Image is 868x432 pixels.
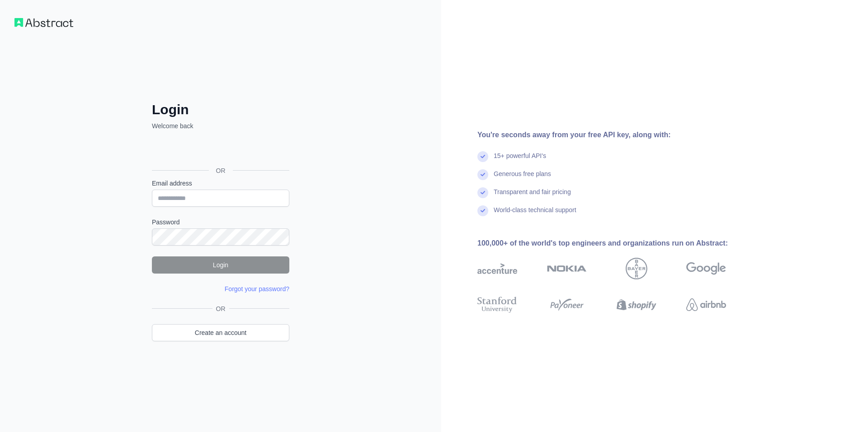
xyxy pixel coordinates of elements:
[147,140,292,160] iframe: Knop Inloggen met Google
[686,258,726,279] img: google
[477,295,517,315] img: stanford university
[477,187,488,198] img: check mark
[152,218,289,227] label: Password
[477,258,517,279] img: accenture
[477,169,488,180] img: check mark
[686,295,726,315] img: airbnb
[617,295,656,315] img: shopify
[152,102,289,118] h2: Login
[626,258,647,279] img: bayer
[225,285,289,293] a: Forgot your password?
[152,256,289,274] button: Login
[547,295,587,315] img: payoneer
[152,324,289,341] a: Create an account
[494,151,546,169] div: 15+ powerful API's
[212,304,229,313] span: OR
[14,18,73,27] img: Workflow
[152,179,289,188] label: Email address
[494,187,571,205] div: Transparent and fair pricing
[547,258,587,279] img: nokia
[494,169,551,187] div: Generous free plans
[477,205,488,216] img: check mark
[477,130,755,140] div: You're seconds away from your free API key, along with:
[494,205,576,223] div: World-class technical support
[209,166,233,175] span: OR
[152,121,289,130] p: Welcome back
[477,238,755,249] div: 100,000+ of the world's top engineers and organizations run on Abstract:
[477,151,488,162] img: check mark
